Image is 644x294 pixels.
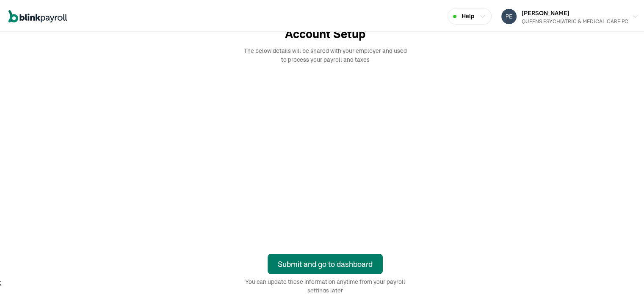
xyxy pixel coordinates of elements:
[498,5,642,26] button: [PERSON_NAME]QUEENS PSYCHIATRIC & MEDICAL CARE PC
[448,7,492,23] button: Help
[8,3,67,27] nav: Global
[268,253,383,273] button: Submit and go to dashboard
[118,73,533,242] iframe: To enrich screen reader interactions, please activate Accessibility in Grammarly extension settings
[285,24,365,42] span: Account Setup
[240,45,410,63] span: The below details will be shared with your employer and used to process your payroll and taxes
[278,257,373,269] div: Submit and go to dashboard
[522,16,628,24] div: QUEENS PSYCHIATRIC & MEDICAL CARE PC
[522,8,569,16] span: [PERSON_NAME]
[462,11,474,19] span: Help
[240,276,410,294] span: You can update these information anytime from your payroll settings later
